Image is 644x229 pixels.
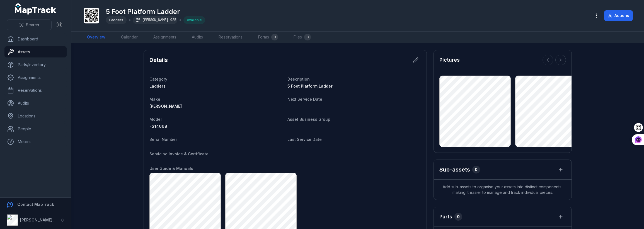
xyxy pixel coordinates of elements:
span: Last Service Date [287,137,322,142]
span: Add sub-assets to organise your assets into distinct components, making it easier to manage and t... [434,180,572,200]
span: Ladders [109,18,123,22]
a: Assignments [4,72,67,83]
a: Locations [4,110,67,122]
a: Assignments [149,32,181,43]
span: Asset Business Group [287,117,330,122]
span: Description [287,77,310,81]
h2: Details [149,56,168,64]
a: MapTrack [15,3,57,15]
span: Serial Number [149,137,177,142]
span: Ladders [149,84,166,88]
span: FS14068 [149,124,167,129]
span: Next Service Date [287,97,322,102]
a: Forms0 [254,32,282,43]
div: 0 [472,166,480,173]
a: Reservations [214,32,247,43]
span: [PERSON_NAME] [149,104,182,109]
a: Assets [4,46,67,57]
div: [PERSON_NAME]-025 [133,16,177,24]
strong: Contact MapTrack [17,202,54,207]
span: 5 Foot Platform Ladder [287,84,333,88]
button: Search [7,20,52,30]
span: Category [149,77,167,81]
a: Calendar [117,32,142,43]
a: Overview [83,32,110,43]
a: Dashboard [4,33,67,45]
strong: [PERSON_NAME] Air [20,218,59,222]
div: 0 [271,34,278,40]
span: Servicing Invoice & Certificate [149,151,209,156]
a: Parts/Inventory [4,59,67,70]
h3: Pictures [439,56,460,64]
span: Make [149,97,160,102]
div: 0 [454,213,462,221]
a: Reservations [4,85,67,96]
span: Model [149,117,162,122]
a: People [4,123,67,134]
h1: 5 Foot Platform Ladder [106,7,205,16]
h2: Sub-assets [439,166,470,173]
span: User Guide & Manuals [149,166,193,171]
a: Audits [187,32,207,43]
span: Search [26,22,39,28]
a: Audits [4,98,67,109]
div: Available [183,16,205,24]
a: Meters [4,136,67,147]
button: Actions [604,10,633,21]
div: 3 [304,34,311,40]
a: Files3 [289,32,315,43]
h3: Parts [439,213,452,221]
